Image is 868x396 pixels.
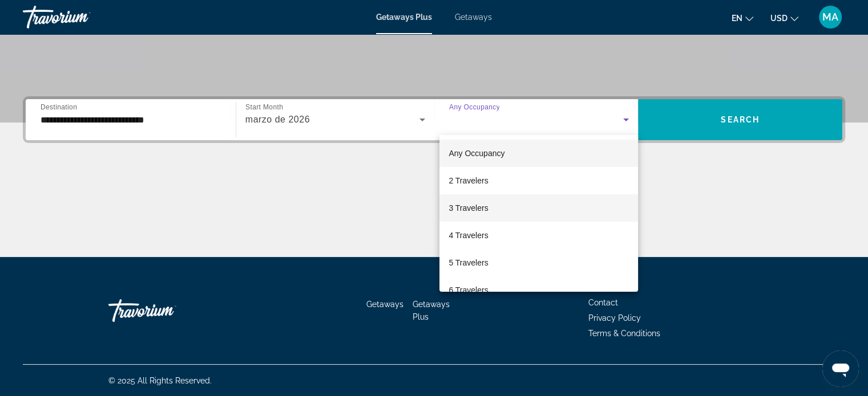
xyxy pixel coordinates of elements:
iframe: Botón para iniciar la ventana de mensajería [822,350,859,387]
span: 5 Travelers [449,256,488,270]
span: 6 Travelers [449,283,488,297]
span: 4 Travelers [449,228,488,242]
span: Any Occupancy [449,149,504,158]
span: 2 Travelers [449,174,488,187]
span: 3 Travelers [449,201,488,215]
